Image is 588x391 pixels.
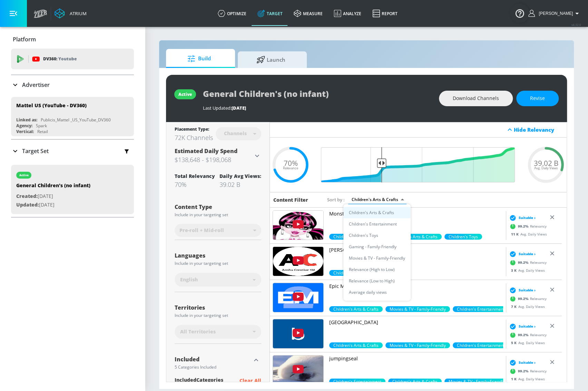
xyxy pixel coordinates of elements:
li: Relevance (Low to High) [343,275,411,287]
li: Children's Arts & Crafts [343,207,411,218]
li: Movies & TV - Family-Friendly [343,252,411,264]
li: Gaming - Family-Friendly [343,241,411,252]
li: Children's Toys [343,230,411,241]
li: Relevance (High to Low) [343,264,411,275]
button: Open Resource Center [510,3,529,23]
li: Average daily views [343,287,411,298]
li: Children's Entertainment [343,218,411,230]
